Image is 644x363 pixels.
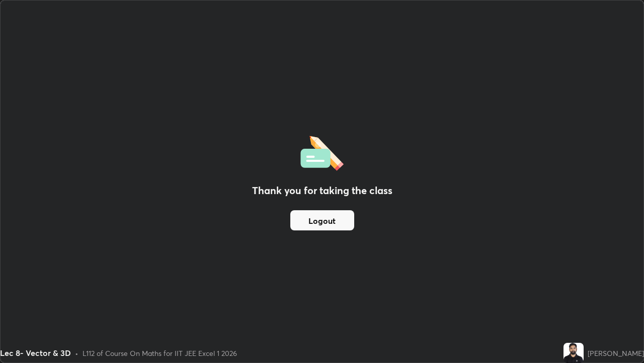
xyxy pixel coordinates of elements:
div: • [75,348,78,358]
h2: Thank you for taking the class [252,183,392,198]
div: [PERSON_NAME] [588,348,644,358]
img: 04b9fe4193d640e3920203b3c5aed7f4.jpg [563,343,584,363]
button: Logout [290,210,354,230]
div: L112 of Course On Maths for IIT JEE Excel 1 2026 [83,348,237,358]
img: offlineFeedback.1438e8b3.svg [300,133,344,171]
